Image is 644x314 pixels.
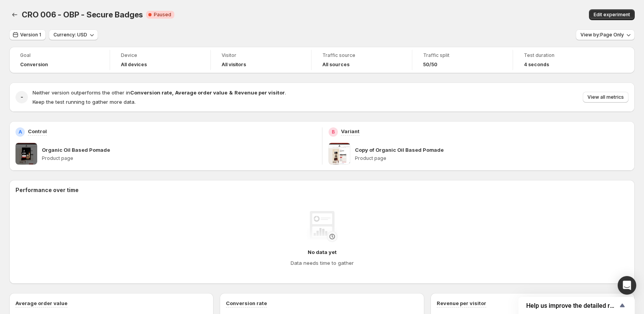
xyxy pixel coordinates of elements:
[15,143,37,165] img: Organic Oil Based Pomade
[437,299,486,307] h3: Revenue per visitor
[9,29,46,40] button: Version 1
[42,155,316,161] p: Product page
[20,52,99,58] span: Goal
[524,51,603,69] a: Test duration4 seconds
[329,143,350,165] img: Copy of Organic Oil Based Pomade
[594,12,630,18] span: Edit experiment
[33,89,286,96] span: Neither version outperforms the other in .
[308,248,337,256] h4: No data yet
[49,29,98,40] button: Currency: USD
[589,9,635,20] button: Edit experiment
[20,62,48,68] span: Conversion
[21,93,23,101] h2: -
[9,9,20,20] button: Back
[580,32,624,38] span: View by: Page Only
[322,51,401,69] a: Traffic sourceAll sources
[322,62,350,68] h4: All sources
[355,155,629,161] p: Product page
[121,51,200,69] a: DeviceAll devices
[222,52,300,58] span: Visitor
[307,211,337,242] img: No data yet
[42,146,110,154] p: Organic Oil Based Pomade
[423,52,502,58] span: Traffic split
[524,62,549,68] span: 4 seconds
[226,299,267,307] h3: Conversion rate
[332,129,335,135] h2: B
[355,146,444,154] p: Copy of Organic Oil Based Pomade
[175,89,227,96] strong: Average order value
[576,29,635,40] button: View by:Page Only
[526,302,618,309] span: Help us improve the detailed report for A/B campaigns
[121,62,147,68] h4: All devices
[423,51,502,69] a: Traffic split50/50
[28,127,47,135] p: Control
[19,129,22,135] h2: A
[15,186,629,194] h2: Performance over time
[587,94,624,100] span: View all metrics
[15,299,67,307] h3: Average order value
[341,127,360,135] p: Variant
[154,12,171,18] span: Paused
[172,89,174,96] strong: ,
[33,99,136,105] span: Keep the test running to gather more data.
[291,259,354,267] h4: Data needs time to gather
[22,10,143,19] span: CRO 006 - OBP - Secure Badges
[524,52,603,58] span: Test duration
[322,52,401,58] span: Traffic source
[53,32,87,38] span: Currency: USD
[121,52,200,58] span: Device
[583,92,629,103] button: View all metrics
[423,62,437,68] span: 50/50
[229,89,233,96] strong: &
[618,276,636,295] div: Open Intercom Messenger
[20,32,41,38] span: Version 1
[130,89,172,96] strong: Conversion rate
[526,301,627,310] button: Show survey - Help us improve the detailed report for A/B campaigns
[222,51,300,69] a: VisitorAll visitors
[20,51,99,69] a: GoalConversion
[234,89,285,96] strong: Revenue per visitor
[222,62,246,68] h4: All visitors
